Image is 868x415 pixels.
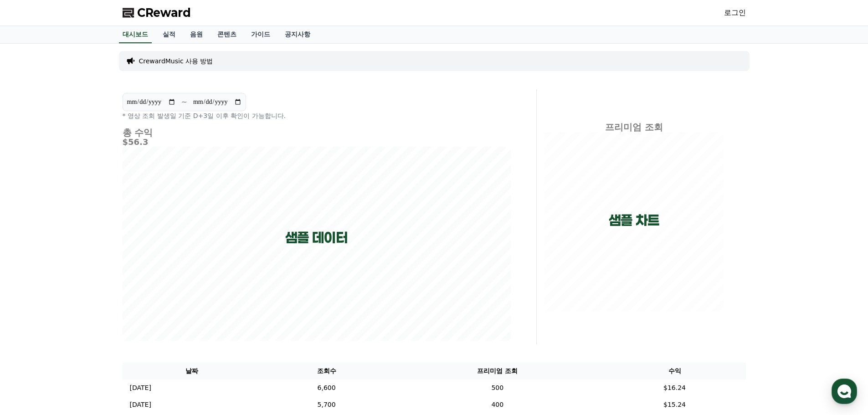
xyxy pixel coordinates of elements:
a: 콘텐츠 [210,26,244,43]
a: CrewardMusic 사용 방법 [139,56,213,66]
th: 날짜 [123,363,262,379]
a: 대시보드 [119,26,152,43]
th: 프리미엄 조회 [391,363,603,379]
a: CReward [123,5,191,20]
span: 설정 [141,302,152,310]
h4: 총 수익 [123,128,511,138]
a: 공지사항 [277,26,318,43]
span: 대화 [83,303,94,310]
h5: $56.3 [123,138,511,147]
td: $16.24 [604,379,746,396]
span: 홈 [29,302,34,310]
th: 수익 [604,363,746,379]
p: 샘플 차트 [609,212,659,229]
td: 5,700 [262,396,391,413]
p: [DATE] [130,400,151,410]
a: 홈 [3,289,60,312]
p: [DATE] [130,383,151,393]
td: 400 [391,396,603,413]
a: 실적 [155,26,183,43]
p: ~ [181,97,187,108]
span: CReward [137,5,191,20]
a: 설정 [118,289,175,312]
a: 대화 [60,289,118,312]
td: 500 [391,379,603,396]
p: 샘플 데이터 [285,230,348,246]
th: 조회수 [262,363,391,379]
td: $15.24 [604,396,746,413]
a: 가이드 [244,26,277,43]
td: 6,600 [262,379,391,396]
a: 로그인 [724,7,746,18]
p: * 영상 조회 발생일 기준 D+3일 이후 확인이 가능합니다. [123,111,511,120]
a: 음원 [183,26,210,43]
h4: 프리미엄 조회 [544,122,724,132]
